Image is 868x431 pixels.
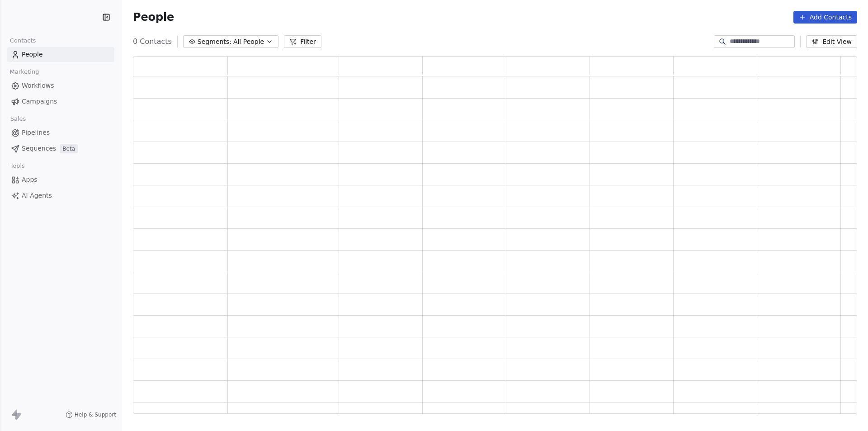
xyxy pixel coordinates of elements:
[198,37,231,47] span: Segments:
[133,10,174,24] span: People
[7,188,114,203] a: AI Agents
[7,78,114,93] a: Workflows
[22,97,57,106] span: Campaigns
[22,50,43,59] span: People
[22,81,54,90] span: Workflows
[7,125,114,140] a: Pipelines
[7,141,114,156] a: SequencesBeta
[793,11,857,24] button: Add Contacts
[66,411,116,418] a: Help & Support
[60,144,78,153] span: Beta
[284,35,321,48] button: Filter
[22,144,56,153] span: Sequences
[22,128,50,137] span: Pipelines
[22,191,52,200] span: AI Agents
[7,172,114,187] a: Apps
[75,411,116,418] span: Help & Support
[806,35,857,48] button: Edit View
[233,37,264,47] span: All People
[22,175,38,185] span: Apps
[133,36,172,47] span: 0 Contacts
[6,159,28,173] span: Tools
[6,65,43,79] span: Marketing
[7,94,114,109] a: Campaigns
[7,47,114,62] a: People
[6,34,40,47] span: Contacts
[6,112,30,126] span: Sales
